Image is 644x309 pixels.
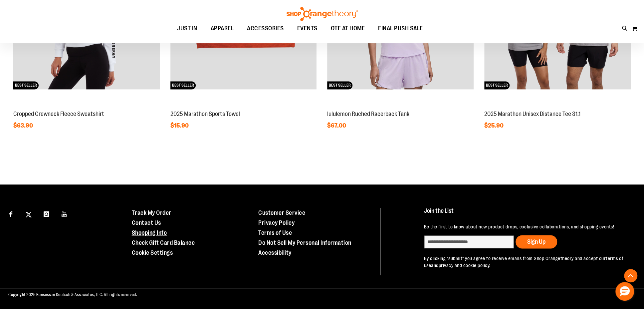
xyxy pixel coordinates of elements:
button: Sign Up [516,235,557,248]
img: Twitter [26,211,32,217]
span: JUST IN [177,21,197,36]
span: BEST SELLER [170,81,196,89]
p: By clicking "submit" you agree to receive emails from Shop Orangetheory and accept our and [424,255,629,268]
a: ACCESSORIES [240,21,291,36]
a: 2025 Marathon Sports Towel [170,111,240,117]
button: Hello, have a question? Let’s chat. [615,282,634,301]
a: privacy and cookie policy. [439,262,491,268]
span: BEST SELLER [484,81,510,89]
a: OTF AT HOME [324,21,372,36]
a: Check Gift Card Balance [132,239,195,246]
a: Cookie Settings [132,249,173,256]
a: Visit our X page [23,208,35,219]
a: JUST IN [170,21,204,36]
a: Accessibility [258,249,292,256]
a: Privacy Policy [258,219,295,226]
p: Be the first to know about new product drops, exclusive collaborations, and shopping events! [424,223,629,230]
a: 2025 Marathon Sports TowelBEST SELLER [170,103,317,109]
a: lululemon Ruched Racerback TankBEST SELLER [327,103,474,109]
a: Contact Us [132,219,161,226]
a: Shopping Info [132,229,167,236]
span: $15.90 [170,122,190,129]
a: 2025 Marathon Unisex Distance Tee 31.1 [484,111,580,117]
a: Visit our Facebook page [5,208,17,219]
span: FINAL PUSH SALE [378,21,423,36]
span: ACCESSORIES [247,21,284,36]
span: Copyright 2025 Bensussen Deutsch & Associates, LLC. All rights reserved. [8,292,137,297]
a: Visit our Youtube page [59,208,70,219]
a: 2025 Marathon Unisex Distance Tee 31.1BEST SELLER [484,103,631,109]
h4: Join the List [424,208,629,220]
span: $67.00 [327,122,347,129]
span: OTF AT HOME [331,21,365,36]
a: APPAREL [204,21,241,36]
a: Terms of Use [258,229,292,236]
span: EVENTS [297,21,318,36]
span: Sign Up [527,238,545,245]
a: Track My Order [132,209,171,216]
a: Do Not Sell My Personal Information [258,239,351,246]
span: BEST SELLER [13,81,39,89]
span: BEST SELLER [327,81,352,89]
input: enter email [424,235,514,248]
a: Customer Service [258,209,305,216]
span: $63.90 [13,122,34,129]
button: Back To Top [624,269,637,282]
a: EVENTS [291,21,324,36]
a: Visit our Instagram page [41,208,52,219]
a: Cropped Crewneck Fleece Sweatshirt [13,111,104,117]
a: FINAL PUSH SALE [371,21,430,36]
span: APPAREL [211,21,234,36]
a: lululemon Ruched Racerback Tank [327,111,409,117]
img: Shop Orangetheory [286,7,359,21]
span: $25.90 [484,122,505,129]
a: Cropped Crewneck Fleece SweatshirtBEST SELLER [13,103,160,109]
